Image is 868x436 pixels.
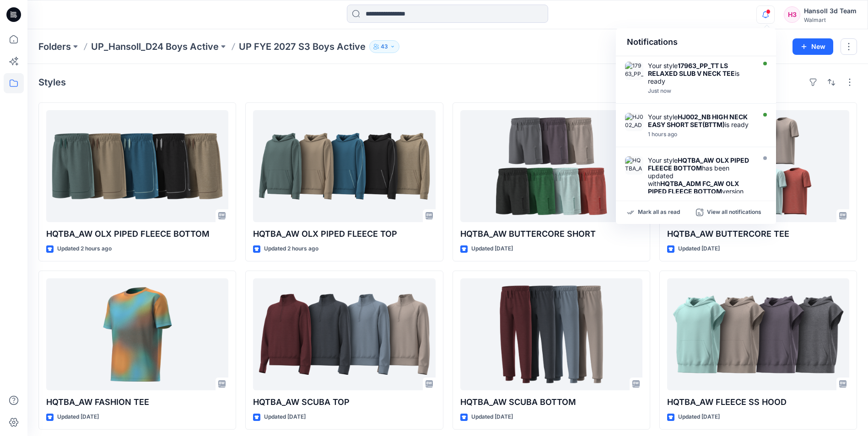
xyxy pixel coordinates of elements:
[625,156,643,175] img: HQTBA_ADM FC_AW OLX PIPED FLEECE BOTTOM
[707,208,761,217] p: View all notifications
[57,244,112,254] p: Updated 2 hours ago
[381,42,388,52] p: 43
[253,278,435,390] a: HQTBA_AW SCUBA TOP
[46,278,228,390] a: HQTBA_AW FASHION TEE
[638,208,680,217] p: Mark all as read
[253,228,435,240] p: HQTBA_AW OLX PIPED FLEECE TOP
[667,278,849,390] a: HQTBA_AW FLEECE SS HOOD
[804,16,857,23] div: Walmart
[648,156,753,195] div: Your style has been updated with version
[57,412,99,422] p: Updated [DATE]
[46,228,228,240] p: HQTBA_AW OLX PIPED FLEECE BOTTOM
[46,396,228,409] p: HQTBA_AW FASHION TEE
[471,412,513,422] p: Updated [DATE]
[678,244,720,254] p: Updated [DATE]
[648,131,753,138] div: Thursday, September 25, 2025 00:43
[91,40,219,53] a: UP_Hansoll_D24 Boys Active
[804,5,857,16] div: Hansoll 3d Team
[678,412,720,422] p: Updated [DATE]
[648,62,753,85] div: Your style is ready
[648,88,753,94] div: Thursday, September 25, 2025 02:04
[648,113,753,128] div: Your style is ready
[793,38,833,55] button: New
[38,40,71,53] a: Folders
[648,62,735,77] strong: 17963_PP_TT LS RELAXED SLUB V NECK TEE
[239,40,366,53] p: UP FYE 2027 S3 Boys Active
[460,228,642,240] p: HQTBA_AW BUTTERCORE SHORT
[460,110,642,222] a: HQTBA_AW BUTTERCORE SHORT
[667,396,849,409] p: HQTBA_AW FLEECE SS HOOD
[648,156,749,172] strong: HQTBA_AW OLX PIPED FLEECE BOTTOM
[369,40,399,53] button: 43
[648,113,748,128] strong: HJ002_NB HIGH NECK EASY SHORT SET(BTTM)
[253,396,435,409] p: HQTBA_AW SCUBA TOP
[264,412,306,422] p: Updated [DATE]
[784,6,800,23] div: H3
[46,110,228,222] a: HQTBA_AW OLX PIPED FLEECE BOTTOM
[667,228,849,240] p: HQTBA_AW BUTTERCORE TEE
[648,180,739,195] strong: HQTBA_ADM FC_AW OLX PIPED FLEECE BOTTOM
[38,77,66,88] h4: Styles
[460,278,642,390] a: HQTBA_AW SCUBA BOTTOM
[471,244,513,254] p: Updated [DATE]
[616,28,776,56] div: Notifications
[625,113,643,131] img: HJ002_ADM_NB HIGH NECK EASY SHORT SET(BTTM)
[625,62,643,80] img: 17963_PP_TT LS RELAXED SLUB V NECK TEE
[264,244,318,254] p: Updated 2 hours ago
[253,110,435,222] a: HQTBA_AW OLX PIPED FLEECE TOP
[460,396,642,409] p: HQTBA_AW SCUBA BOTTOM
